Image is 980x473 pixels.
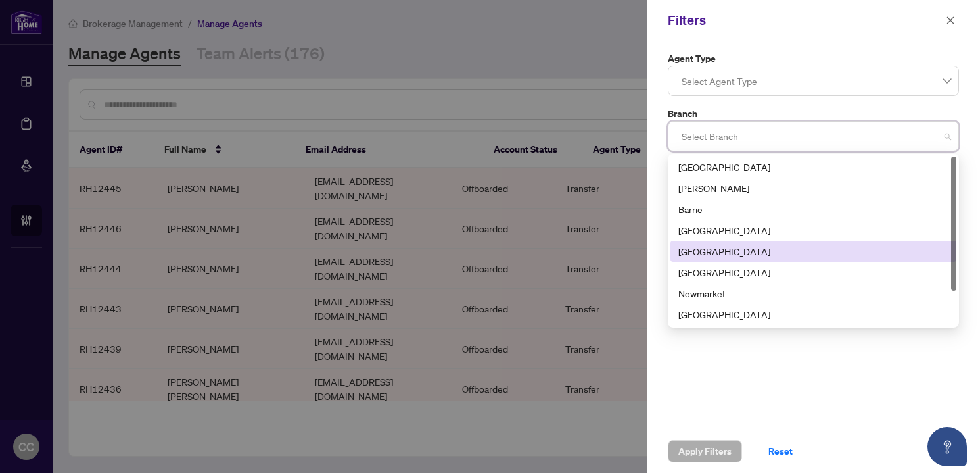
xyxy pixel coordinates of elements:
[946,16,955,25] span: close
[670,283,956,304] div: Newmarket
[678,286,948,301] div: Newmarket
[678,265,948,280] div: [GEOGRAPHIC_DATA]
[678,223,948,237] div: [GEOGRAPHIC_DATA]
[927,427,967,466] button: Open asap
[678,307,948,322] div: [GEOGRAPHIC_DATA]
[668,107,959,121] label: Branch
[670,262,956,283] div: Mississauga
[668,51,959,66] label: Agent Type
[678,244,948,259] div: [GEOGRAPHIC_DATA]
[678,202,948,216] div: Barrie
[678,181,948,195] div: [PERSON_NAME]
[670,199,956,220] div: Barrie
[670,157,956,178] div: Richmond Hill
[670,220,956,241] div: Burlington
[670,178,956,199] div: Vaughan
[758,440,803,462] button: Reset
[670,304,956,325] div: Ottawa
[668,11,942,30] div: Filters
[668,440,742,462] button: Apply Filters
[670,241,956,262] div: Durham
[768,441,793,462] span: Reset
[678,160,948,174] div: [GEOGRAPHIC_DATA]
